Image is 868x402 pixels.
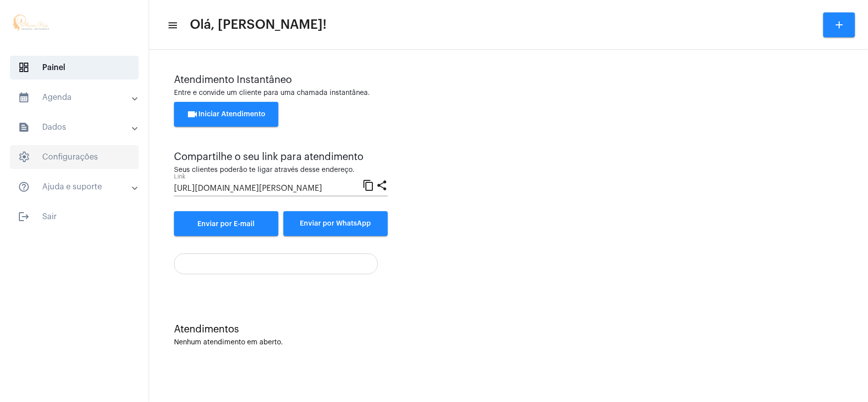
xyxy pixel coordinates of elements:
mat-panel-title: Agenda [18,91,133,103]
span: Painel [10,56,139,80]
div: Atendimento Instantâneo [174,75,843,85]
mat-icon: add [833,19,845,31]
div: Atendimentos [174,324,843,335]
span: Iniciar Atendimento [187,111,266,118]
mat-icon: sidenav icon [18,121,30,133]
span: Enviar por WhatsApp [300,220,371,227]
span: Configurações [10,145,139,169]
mat-icon: sidenav icon [18,181,30,193]
span: sidenav icon [18,62,30,74]
mat-expansion-panel-header: sidenav iconDados [6,115,149,139]
mat-icon: content_copy [362,179,374,191]
a: Enviar por E-mail [174,211,278,236]
div: Entre e convide um cliente para uma chamada instantânea. [174,89,843,97]
mat-icon: sidenav icon [18,211,30,223]
mat-expansion-panel-header: sidenav iconAgenda [6,85,149,109]
div: Compartilhe o seu link para atendimento [174,152,388,162]
mat-icon: videocam [187,108,199,120]
button: Enviar por WhatsApp [283,211,388,236]
img: a308c1d8-3e78-dbfd-0328-a53a29ea7b64.jpg [8,5,54,45]
mat-icon: share [376,179,388,191]
button: Iniciar Atendimento [174,102,278,127]
span: Sair [10,205,139,229]
span: sidenav icon [18,151,30,163]
mat-icon: sidenav icon [167,19,177,31]
span: Olá, [PERSON_NAME]! [190,17,327,33]
mat-panel-title: Ajuda e suporte [18,181,133,193]
div: Nenhum atendimento em aberto. [174,339,843,346]
mat-panel-title: Dados [18,121,133,133]
mat-icon: sidenav icon [18,91,30,103]
div: Seus clientes poderão te ligar através desse endereço. [174,166,388,174]
mat-expansion-panel-header: sidenav iconAjuda e suporte [6,175,149,199]
span: Enviar por E-mail [198,221,255,228]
